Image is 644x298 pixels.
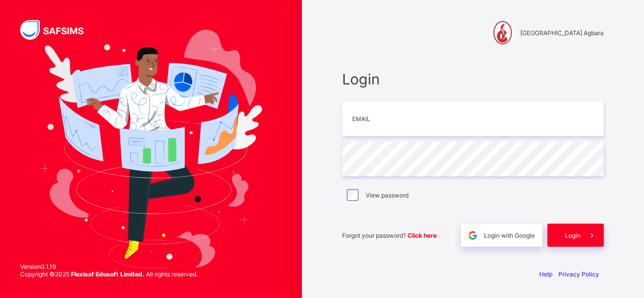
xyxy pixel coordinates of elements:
label: View password [366,191,409,199]
a: Help [539,270,552,278]
strong: Flexisaf Edusoft Limited. [71,270,144,278]
span: Login [565,232,581,239]
span: Copyright © 2025 All rights reserved. [20,270,198,278]
a: Click here [408,232,437,239]
img: Hero Image [40,30,262,268]
img: google.396cfc9801f0270233282035f929180a.svg [467,230,478,241]
span: Forgot your password? [342,232,437,239]
img: SAFSIMS Logo [20,20,96,40]
span: [GEOGRAPHIC_DATA] Agbara [520,29,604,37]
a: Privacy Policy [558,270,599,278]
span: Login [342,70,604,88]
span: Login with Google [484,232,535,239]
span: Version 0.1.19 [20,263,198,270]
